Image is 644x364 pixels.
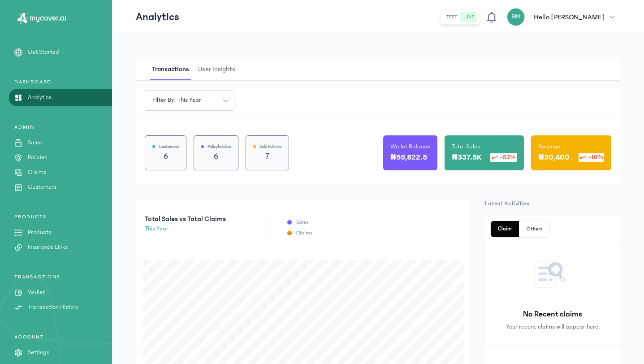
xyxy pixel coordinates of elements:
p: Latest Activities [485,199,620,208]
p: Get Started [28,48,59,57]
button: Filter by: this year [145,90,234,111]
p: Claims [28,168,46,177]
p: Your recent claims will appear here. [506,322,600,331]
p: 6 [201,150,231,163]
p: 7 [253,150,281,163]
button: Transactions [150,59,196,80]
span: User Insights [196,59,237,80]
p: Sold Policies [259,143,281,150]
div: -53% [490,153,517,162]
button: Claim [491,221,519,237]
button: live [461,12,478,22]
p: Products [28,228,51,237]
div: BM [507,8,525,26]
span: Transactions [150,59,191,80]
p: ₦55,822.5 [390,151,427,164]
p: this year [145,224,226,234]
p: Sales [28,138,42,147]
p: Wallet Balance [390,142,430,151]
p: Customers [28,182,56,192]
p: Analytics [28,93,52,102]
p: Sales [296,219,308,226]
button: Others [519,221,549,237]
p: Transaction History [28,303,78,312]
p: Total Sales [452,142,480,151]
span: Filter by: this year [147,95,207,105]
p: Revenue [538,142,560,151]
button: test [443,12,461,22]
p: Settings [28,348,49,357]
div: -10% [579,153,604,162]
p: Policies [28,153,47,162]
button: BMHello [PERSON_NAME] [507,8,620,26]
p: Policyholders [207,143,231,150]
button: User Insights [196,59,242,80]
p: No Recent claims [523,308,582,321]
p: Total Sales vs Total Claims [145,213,226,224]
p: Insurance Links [28,243,68,252]
p: 6 [152,150,179,163]
p: Customers [159,143,179,150]
p: Claims [296,230,312,237]
p: Wallet [28,288,45,297]
p: ₦337.5K [452,151,481,164]
p: Analytics [136,10,179,24]
p: Hello [PERSON_NAME] [534,12,604,22]
p: ₦30,400 [538,151,570,164]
